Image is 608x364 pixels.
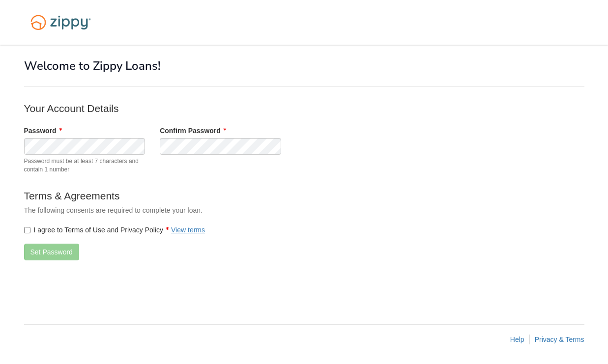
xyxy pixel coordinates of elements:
[160,126,226,136] label: Confirm Password
[24,189,417,203] p: Terms & Agreements
[24,59,584,72] h1: Welcome to Zippy Loans!
[171,226,205,234] a: View terms
[24,10,97,35] img: Logo
[535,336,584,343] a: Privacy & Terms
[160,138,281,155] input: Verify Password
[24,157,145,174] span: Password must be at least 7 characters and contain 1 number
[24,205,417,215] p: The following consents are required to complete your loan.
[24,244,79,260] button: Set Password
[510,336,524,343] a: Help
[24,227,30,233] input: I agree to Terms of Use and Privacy PolicyView terms
[24,101,417,115] p: Your Account Details
[24,225,205,235] label: I agree to Terms of Use and Privacy Policy
[24,126,62,136] label: Password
